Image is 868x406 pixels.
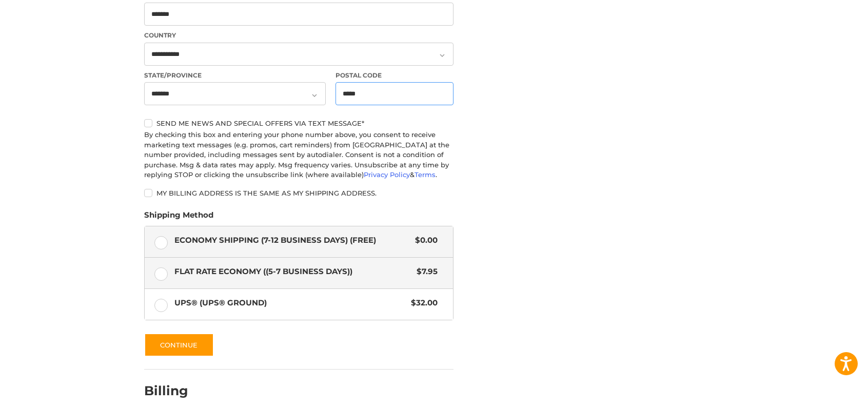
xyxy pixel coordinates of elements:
div: By checking this box and entering your phone number above, you consent to receive marketing text ... [144,130,453,180]
legend: Shipping Method [144,209,213,226]
span: Flat Rate Economy ((5-7 Business Days)) [174,266,412,278]
span: Economy Shipping (7-12 Business Days) (Free) [174,235,410,246]
button: Continue [144,333,214,357]
span: $0.00 [410,235,438,246]
a: Terms [415,170,436,179]
span: $7.95 [412,266,438,278]
span: UPS® (UPS® Ground) [174,297,406,309]
label: My billing address is the same as my shipping address. [144,189,453,197]
label: Postal Code [336,71,453,80]
a: Privacy Policy [364,170,410,179]
label: Country [144,31,453,40]
span: $32.00 [406,297,438,309]
label: Send me news and special offers via text message* [144,119,453,127]
label: State/Province [144,71,326,80]
h2: Billing [144,383,204,399]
